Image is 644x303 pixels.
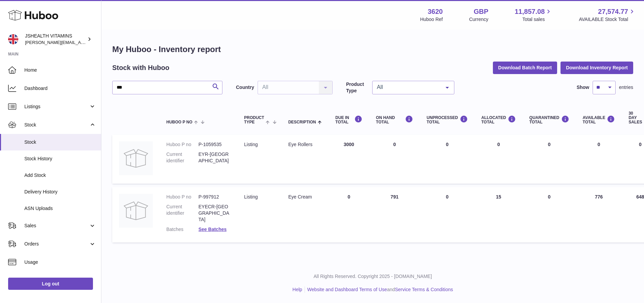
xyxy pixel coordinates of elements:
span: Add Stock [24,172,96,179]
span: Description [288,120,316,124]
td: 0 [420,135,475,184]
span: 0 [548,142,551,147]
span: ASN Uploads [24,205,96,212]
a: Website and Dashboard Terms of Use [307,287,387,292]
div: DUE IN TOTAL [335,115,362,124]
span: Listings [24,103,89,110]
span: AVAILABLE Stock Total [579,16,636,23]
dd: P-997912 [198,194,231,200]
div: Eye Rollers [288,141,322,148]
span: 0 [548,194,551,200]
div: QUARANTINED Total [529,115,569,124]
span: Usage [24,259,96,265]
dt: Current identifier [166,151,198,164]
td: 0 [576,135,622,184]
button: Download Inventory Report [560,62,633,74]
dd: EYECR-[GEOGRAPHIC_DATA] [198,204,231,223]
img: product image [119,194,153,228]
a: Log out [8,278,93,290]
td: 776 [576,187,622,242]
div: Eye Cream [288,194,322,200]
span: Home [24,67,96,73]
dt: Huboo P no [166,141,198,148]
label: Show [577,84,589,91]
dt: Current identifier [166,204,198,223]
td: 0 [475,135,523,184]
div: Currency [469,16,488,23]
td: 15 [475,187,523,242]
img: product image [119,141,153,175]
span: Stock [24,122,89,128]
strong: 3620 [428,7,443,16]
span: 11,857.08 [515,7,545,16]
span: listing [244,194,258,200]
div: Huboo Ref [420,16,443,23]
img: francesca@jshealthvitamins.com [8,34,18,44]
div: ALLOCATED Total [481,115,516,124]
td: 0 [420,187,475,242]
span: entries [619,84,633,91]
div: JSHEALTH VITAMINS [25,33,86,46]
label: Country [236,84,254,91]
a: 11,857.08 Total sales [515,7,552,23]
div: UNPROCESSED Total [427,115,468,124]
td: 791 [369,187,420,242]
p: All Rights Reserved. Copyright 2025 - [DOMAIN_NAME] [107,273,639,280]
span: Sales [24,223,89,229]
label: Product Type [346,81,369,94]
div: AVAILABLE Total [583,115,615,124]
span: Orders [24,241,89,247]
a: Help [292,287,302,292]
dt: Batches [166,226,198,233]
strong: GBP [474,7,488,16]
span: All [375,84,440,91]
a: Service Terms & Conditions [395,287,453,292]
h2: Stock with Huboo [112,63,169,72]
span: [PERSON_NAME][EMAIL_ADDRESS][DOMAIN_NAME] [25,40,136,45]
span: Stock [24,139,96,145]
span: Delivery History [24,189,96,195]
span: listing [244,142,258,147]
span: Total sales [522,16,552,23]
button: Download Batch Report [493,62,557,74]
li: and [305,286,453,293]
td: 0 [329,187,369,242]
span: Huboo P no [166,120,192,124]
span: Product Type [244,116,264,124]
a: See Batches [198,227,226,232]
td: 0 [369,135,420,184]
span: Stock History [24,156,96,162]
td: 3000 [329,135,369,184]
div: ON HAND Total [376,115,413,124]
span: 27,574.77 [598,7,628,16]
dt: Huboo P no [166,194,198,200]
dd: EYR-[GEOGRAPHIC_DATA] [198,151,231,164]
span: Dashboard [24,85,96,92]
h1: My Huboo - Inventory report [112,44,633,55]
dd: P-1059535 [198,141,231,148]
a: 27,574.77 AVAILABLE Stock Total [579,7,636,23]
